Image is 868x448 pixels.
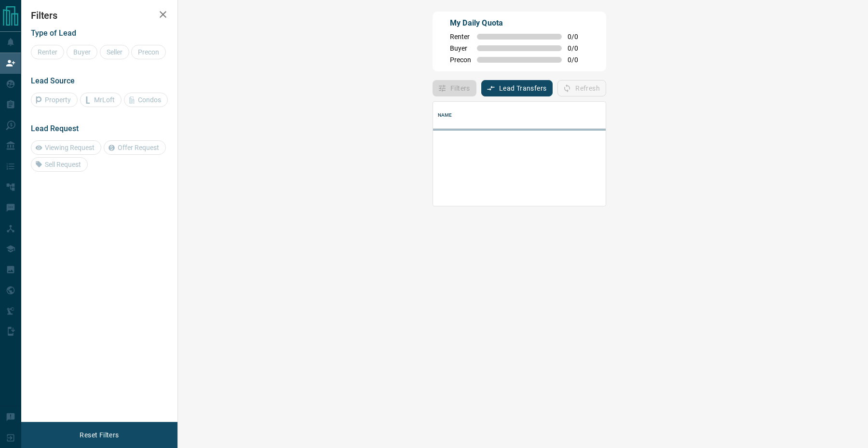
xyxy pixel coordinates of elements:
[438,102,452,129] div: Name
[450,17,589,29] p: My Daily Quota
[73,427,125,443] button: Reset Filters
[450,44,471,52] span: Buyer
[31,124,79,133] span: Lead Request
[31,76,75,85] span: Lead Source
[568,44,589,52] span: 0 / 0
[450,33,471,41] span: Renter
[31,28,76,38] span: Type of Lead
[31,10,168,21] h2: Filters
[568,33,589,41] span: 0 / 0
[450,56,471,64] span: Precon
[433,102,717,129] div: Name
[481,80,553,96] button: Lead Transfers
[568,56,589,64] span: 0 / 0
